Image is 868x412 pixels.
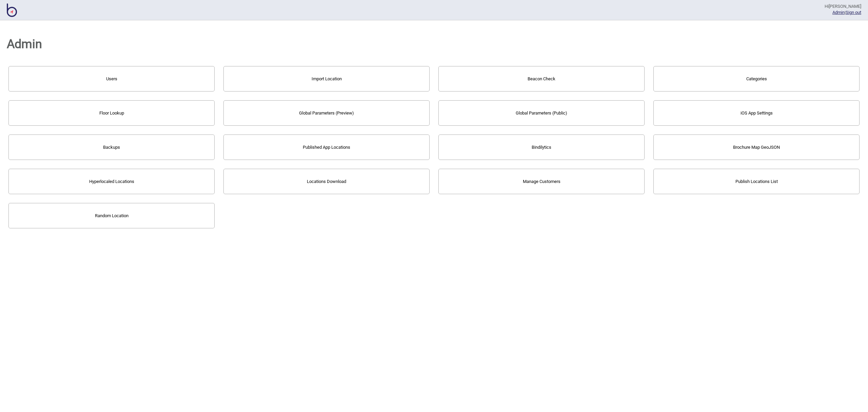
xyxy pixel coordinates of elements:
[653,169,860,194] button: Publish Locations List
[8,169,215,194] button: Hyperlocaled Locations
[653,135,860,160] button: Brochure Map GeoJSON
[825,3,861,9] div: Hi [PERSON_NAME]
[8,135,215,160] button: Backups
[223,135,430,160] button: Published App Locations
[8,203,215,228] button: Random Location
[223,100,430,126] button: Global Parameters (Preview)
[438,66,645,91] button: Beacon Check
[438,135,645,160] button: Bindilytics
[832,10,846,15] span: |
[223,66,430,91] button: Import Location
[846,10,861,15] button: Sign out
[832,10,845,15] a: Admin
[223,169,430,194] button: Locations Download
[8,100,215,126] button: Floor Lookup
[8,66,215,91] button: Users
[653,66,860,91] button: Categories
[438,169,645,194] button: Manage Customers
[7,3,17,17] img: BindiMaps CMS
[7,32,861,56] h1: Admin
[653,100,860,126] button: iOS App Settings
[438,100,645,126] button: Global Parameters (Public)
